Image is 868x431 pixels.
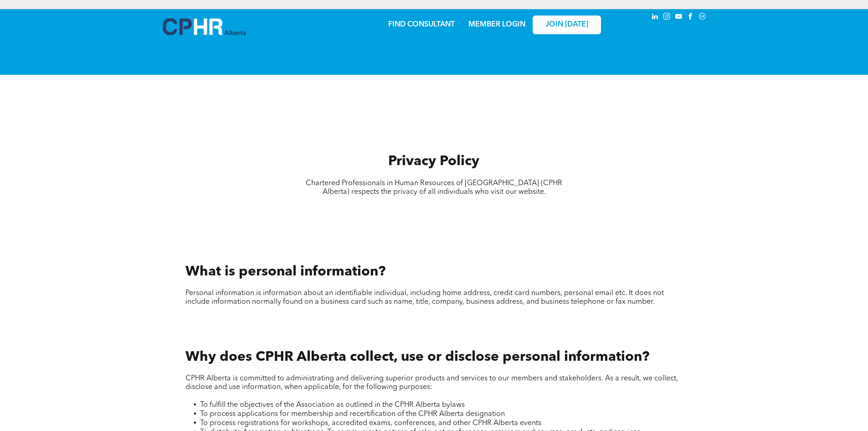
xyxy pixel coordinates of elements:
span: Why does CPHR Alberta collect, use or disclose personal information? [185,350,649,364]
span: To fulfill the objectives of the Association as outlined in the CPHR Alberta bylaws [200,401,465,409]
a: JOIN [DATE] [533,16,601,34]
span: Privacy Policy [388,155,479,168]
span: What is personal information? [185,265,385,279]
a: instagram [662,11,672,24]
a: FIND CONSULTANT [388,21,455,28]
span: To process registrations for workshops, accredited exams, conferences, and other CPHR Alberta events [200,420,541,427]
span: Personal information is information about an identifiable individual, including home address, cre... [185,290,664,306]
img: A blue and white logo for cp alberta [163,18,246,35]
a: youtube [674,11,684,24]
span: CPHR Alberta is committed to administrating and delivering superior products and services to our ... [185,375,678,391]
a: MEMBER LOGIN [468,21,525,28]
span: Chartered Professionals in Human Resources of [GEOGRAPHIC_DATA] (CPHR Alberta) respects the priva... [306,180,562,196]
a: linkedin [650,11,660,24]
a: facebook [686,11,696,24]
span: To process applications for membership and recertification of the CPHR Alberta designation [200,410,505,418]
a: Social network [698,11,708,24]
span: JOIN [DATE] [545,21,588,29]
